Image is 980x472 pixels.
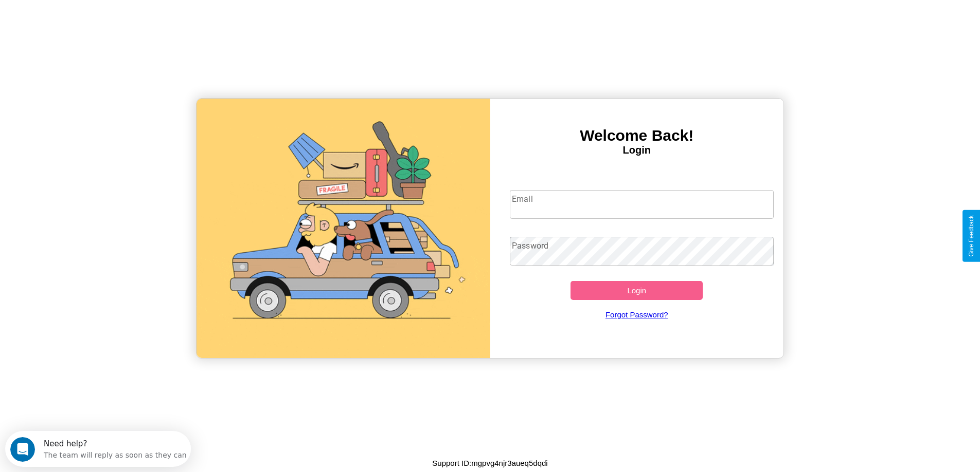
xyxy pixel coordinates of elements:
a: Forgot Password? [505,300,769,329]
iframe: Intercom live chat discovery launcher [5,431,191,467]
div: The team will reply as soon as they can [39,17,182,28]
div: Need help? [39,9,182,17]
button: Login [571,281,703,300]
p: Support ID: mgpvg4njr3aueq5dqdi [432,456,547,470]
h4: Login [490,144,784,156]
img: gif [197,99,490,358]
iframe: Intercom live chat [10,437,35,462]
div: Give Feedback [968,215,975,257]
div: Open Intercom Messenger [4,4,191,32]
h3: Welcome Back! [490,127,784,144]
